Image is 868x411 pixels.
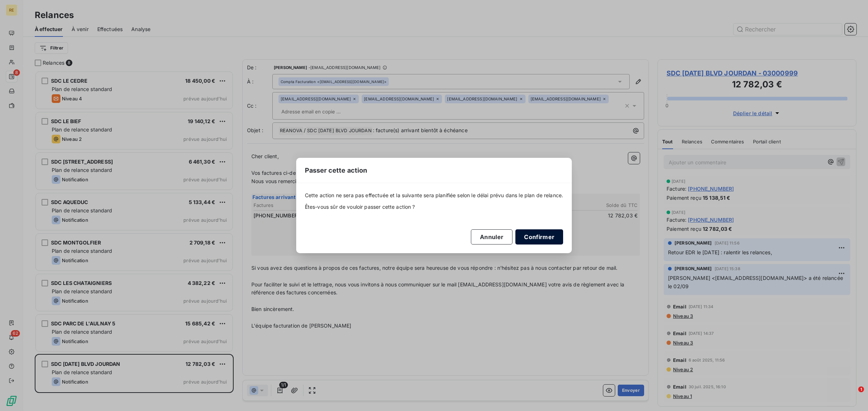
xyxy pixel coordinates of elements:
span: Passer cette action [305,165,367,175]
span: Cette action ne sera pas effectuée et la suivante sera planifiée selon le délai prévu dans le pla... [305,192,563,199]
span: 1 [858,386,864,392]
button: Annuler [471,229,512,245]
button: Confirmer [515,229,563,245]
span: Êtes-vous sûr de vouloir passer cette action ? [305,203,563,211]
iframe: Intercom live chat [843,386,861,404]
